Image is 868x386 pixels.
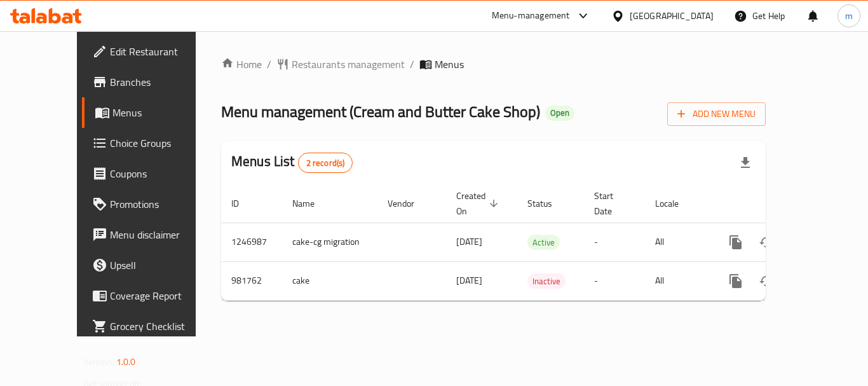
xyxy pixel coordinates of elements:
[845,9,853,23] span: m
[110,258,212,273] span: Upsell
[231,152,353,173] h2: Menus List
[645,261,710,300] td: All
[545,106,574,121] div: Open
[594,188,630,219] span: Start Date
[221,261,282,300] td: 981762
[82,280,222,311] a: Coverage Report
[221,97,540,126] span: Menu management ( Cream and Butter Cake Shop )
[751,227,782,258] button: Change Status
[82,250,222,280] a: Upsell
[292,196,331,211] span: Name
[527,196,569,211] span: Status
[527,235,560,250] div: Active
[299,157,353,169] span: 2 record(s)
[730,148,761,178] div: Export file
[527,235,560,250] span: Active
[82,189,222,219] a: Promotions
[645,223,710,261] td: All
[527,274,566,289] span: Inactive
[110,166,212,181] span: Coupons
[110,44,212,59] span: Edit Restaurant
[710,184,853,223] th: Actions
[388,196,431,211] span: Vendor
[116,354,136,370] span: 1.0.0
[721,227,751,258] button: more
[82,219,222,250] a: Menu disclaimer
[110,135,212,151] span: Choice Groups
[655,196,695,211] span: Locale
[82,67,222,97] a: Branches
[231,196,255,211] span: ID
[267,57,271,72] li: /
[82,311,222,341] a: Grocery Checklist
[221,184,853,301] table: enhanced table
[83,354,114,370] span: Version:
[282,261,377,300] td: cake
[456,233,482,250] span: [DATE]
[456,188,502,219] span: Created On
[667,102,766,126] button: Add New Menu
[677,106,756,122] span: Add New Menu
[110,227,212,242] span: Menu disclaimer
[630,9,714,23] div: [GEOGRAPHIC_DATA]
[82,128,222,158] a: Choice Groups
[456,272,482,289] span: [DATE]
[221,223,282,261] td: 1246987
[584,223,645,261] td: -
[410,57,414,72] li: /
[82,36,222,67] a: Edit Restaurant
[545,107,574,118] span: Open
[82,158,222,189] a: Coupons
[110,288,212,303] span: Coverage Report
[110,319,212,334] span: Grocery Checklist
[82,97,222,128] a: Menus
[292,57,405,72] span: Restaurants management
[282,223,377,261] td: cake-cg migration
[221,57,262,72] a: Home
[435,57,464,72] span: Menus
[221,57,766,72] nav: breadcrumb
[298,153,353,173] div: Total records count
[721,266,751,296] button: more
[584,261,645,300] td: -
[751,266,782,296] button: Change Status
[112,105,212,120] span: Menus
[110,196,212,212] span: Promotions
[276,57,405,72] a: Restaurants management
[492,8,570,24] div: Menu-management
[110,74,212,90] span: Branches
[527,273,566,289] div: Inactive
